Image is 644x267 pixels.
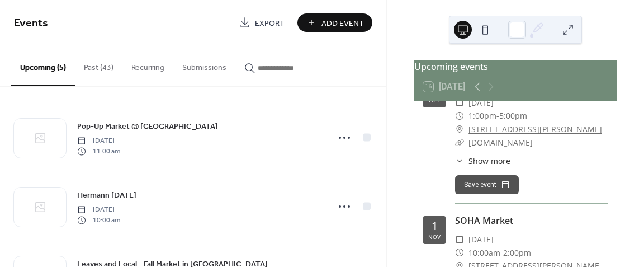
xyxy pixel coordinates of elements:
[77,189,136,202] a: Hermann [DATE]
[77,205,120,215] span: [DATE]
[122,45,173,85] button: Recurring
[455,175,519,194] button: Save event
[77,190,136,202] span: Hermann [DATE]
[468,96,494,110] span: [DATE]
[414,60,617,73] div: Upcoming events
[455,155,510,167] button: ​Show more
[77,121,218,133] span: Pop-Up Market @ [GEOGRAPHIC_DATA]
[297,13,372,32] button: Add Event
[428,234,441,240] div: Nov
[468,137,533,148] a: [DOMAIN_NAME]
[496,109,499,123] span: -
[455,123,464,136] div: ​
[468,123,602,136] a: [STREET_ADDRESS][PERSON_NAME]
[468,155,510,167] span: Show more
[455,96,464,110] div: ​
[455,136,464,149] div: ​
[429,97,440,103] div: Oct
[231,13,293,32] a: Export
[432,221,438,232] div: 1
[455,109,464,123] div: ​
[503,246,531,260] span: 2:00pm
[455,233,464,246] div: ​
[255,17,285,29] span: Export
[455,214,608,227] div: SOHA Market
[468,233,494,246] span: [DATE]
[77,136,120,146] span: [DATE]
[77,120,218,133] a: Pop-Up Market @ [GEOGRAPHIC_DATA]
[468,109,496,123] span: 1:00pm
[499,109,527,123] span: 5:00pm
[77,215,120,225] span: 10:00 am
[11,45,75,86] button: Upcoming (5)
[468,246,500,260] span: 10:00am
[321,17,364,29] span: Add Event
[500,246,503,260] span: -
[173,45,235,85] button: Submissions
[455,246,464,260] div: ​
[14,12,48,34] span: Events
[75,45,122,85] button: Past (43)
[77,146,120,156] span: 11:00 am
[455,155,464,167] div: ​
